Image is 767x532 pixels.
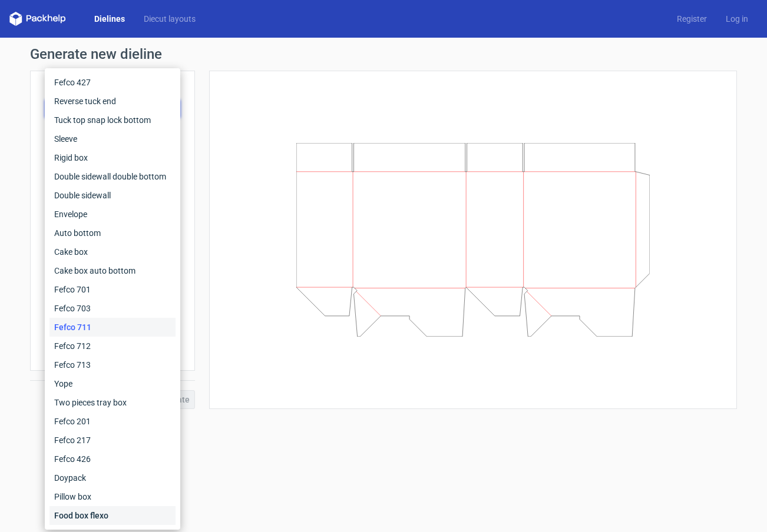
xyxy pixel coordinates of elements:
a: Diecut layouts [134,13,205,25]
a: Log in [716,13,758,25]
div: Fefco 201 [49,412,176,431]
div: Rigid box [49,148,176,167]
h1: Generate new dieline [30,47,737,61]
div: Fefco 427 [49,73,176,92]
a: Dielines [85,13,134,25]
div: Cake box auto bottom [49,261,176,280]
div: Yope [49,374,176,393]
a: Register [667,13,716,25]
div: Pillow box [49,487,176,506]
div: Envelope [49,205,176,224]
div: Fefco 711 [49,318,176,337]
div: Cake box [49,242,176,261]
div: Tuck top snap lock bottom [49,111,176,129]
div: Auto bottom [49,224,176,242]
div: Fefco 701 [49,280,176,299]
div: Fefco 703 [49,299,176,318]
div: Fefco 713 [49,355,176,374]
div: Fefco 426 [49,450,176,468]
div: Fefco 712 [49,337,176,355]
div: Reverse tuck end [49,92,176,111]
div: Two pieces tray box [49,393,176,412]
div: Double sidewall [49,186,176,205]
div: Fefco 217 [49,431,176,450]
div: Sleeve [49,129,176,148]
div: Doypack [49,468,176,487]
div: Double sidewall double bottom [49,167,176,186]
div: Food box flexo [49,506,176,525]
